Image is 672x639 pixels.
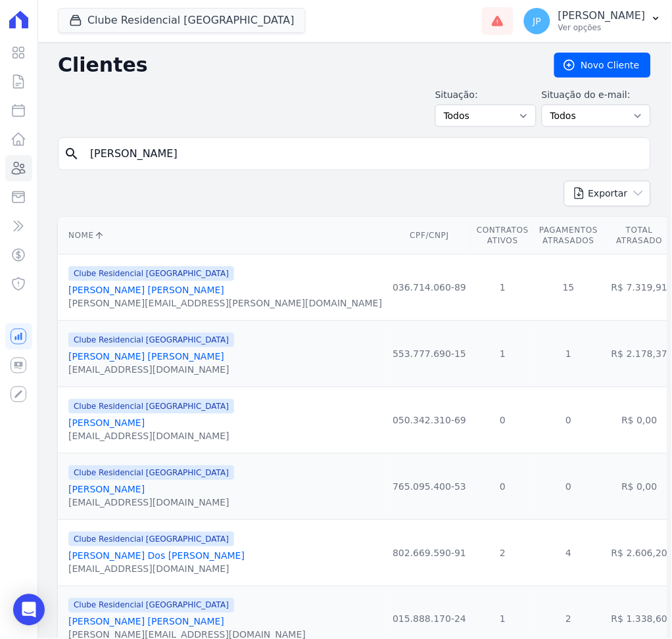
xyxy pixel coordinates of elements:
[68,351,224,362] a: [PERSON_NAME] [PERSON_NAME]
[68,399,234,414] span: Clube Residencial [GEOGRAPHIC_DATA]
[68,550,245,561] a: [PERSON_NAME] Dos [PERSON_NAME]
[564,181,651,206] button: Exportar
[387,254,471,321] td: 036.714.060-89
[68,333,234,347] span: Clube Residencial [GEOGRAPHIC_DATA]
[534,217,603,254] th: Pagamentos Atrasados
[534,387,603,454] td: 0
[533,16,542,26] span: JP
[471,254,534,321] td: 1
[82,141,645,167] input: Buscar por nome, CPF ou e-mail
[58,8,306,33] button: Clube Residencial [GEOGRAPHIC_DATA]
[68,285,224,295] a: [PERSON_NAME] [PERSON_NAME]
[68,296,382,310] div: [PERSON_NAME][EMAIL_ADDRESS][PERSON_NAME][DOMAIN_NAME]
[471,454,534,520] td: 0
[435,88,537,102] label: Situação:
[471,217,534,254] th: Contratos Ativos
[64,146,80,162] i: search
[58,53,533,77] h2: Clientes
[471,387,534,454] td: 0
[68,429,234,442] div: [EMAIL_ADDRESS][DOMAIN_NAME]
[558,9,646,22] p: [PERSON_NAME]
[471,321,534,387] td: 1
[68,496,234,509] div: [EMAIL_ADDRESS][DOMAIN_NAME]
[68,598,234,613] span: Clube Residencial [GEOGRAPHIC_DATA]
[387,321,471,387] td: 553.777.690-15
[58,217,387,254] th: Nome
[534,454,603,520] td: 0
[558,22,646,33] p: Ver opções
[387,387,471,454] td: 050.342.310-69
[13,594,45,626] div: Open Intercom Messenger
[534,254,603,321] td: 15
[68,465,234,480] span: Clube Residencial [GEOGRAPHIC_DATA]
[387,520,471,586] td: 802.669.590-91
[534,520,603,586] td: 4
[68,266,234,281] span: Clube Residencial [GEOGRAPHIC_DATA]
[68,363,234,376] div: [EMAIL_ADDRESS][DOMAIN_NAME]
[542,88,651,102] label: Situação do e-mail:
[68,617,224,627] a: [PERSON_NAME] [PERSON_NAME]
[514,3,672,39] button: JP [PERSON_NAME] Ver opções
[68,562,245,575] div: [EMAIL_ADDRESS][DOMAIN_NAME]
[471,520,534,586] td: 2
[387,217,471,254] th: CPF/CNPJ
[387,454,471,520] td: 765.095.400-53
[554,53,651,78] a: Novo Cliente
[68,484,145,494] a: [PERSON_NAME]
[68,532,234,546] span: Clube Residencial [GEOGRAPHIC_DATA]
[534,321,603,387] td: 1
[68,417,145,428] a: [PERSON_NAME]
